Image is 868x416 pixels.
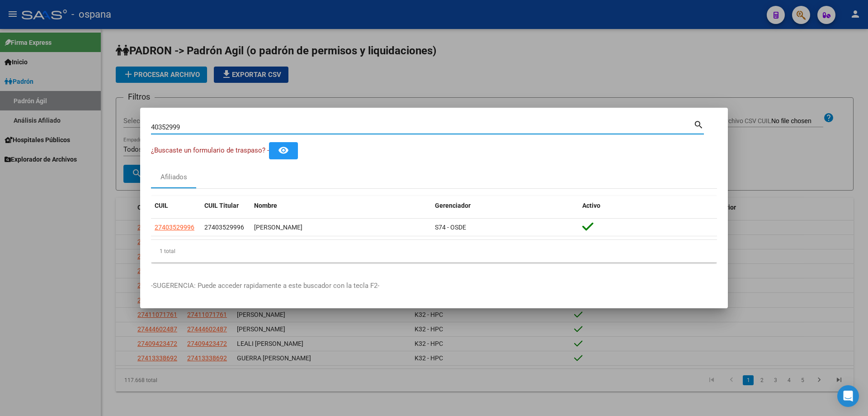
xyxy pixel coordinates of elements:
[160,172,187,182] div: Afiliados
[693,119,704,129] mat-icon: search
[254,222,428,233] div: [PERSON_NAME]
[582,202,600,209] span: Activo
[201,196,250,215] datatable-header-cell: CUIL Titular
[151,281,717,291] p: -SUGERENCIA: Puede acceder rapidamente a este buscador con la tecla F2-
[254,202,277,209] span: Nombre
[155,224,194,231] span: 27403529996
[837,385,859,407] div: Open Intercom Messenger
[435,202,471,209] span: Gerenciador
[435,224,466,231] span: S74 - OSDE
[151,146,269,154] span: ¿Buscaste un formulario de traspaso? -
[278,145,289,156] mat-icon: remove_red_eye
[204,224,244,231] span: 27403529996
[151,196,201,215] datatable-header-cell: CUIL
[431,196,579,215] datatable-header-cell: Gerenciador
[155,202,168,209] span: CUIL
[250,196,431,215] datatable-header-cell: Nombre
[151,240,717,263] div: 1 total
[204,202,239,209] span: CUIL Titular
[579,196,717,215] datatable-header-cell: Activo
